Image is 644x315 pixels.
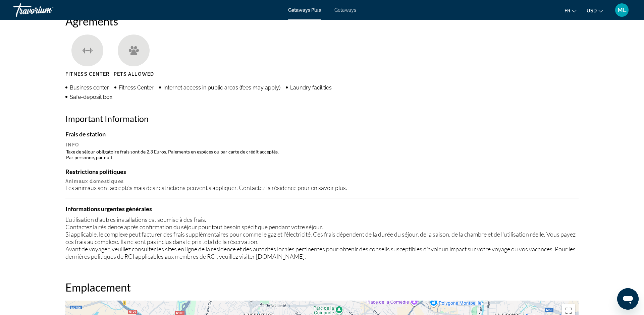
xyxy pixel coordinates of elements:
div: L'utilisation d'autres installations est soumise à des frais. Contactez la résidence après confir... [65,216,579,260]
h2: Important Information [65,114,579,124]
button: User Menu [613,3,631,17]
span: Laundry facilities [290,84,332,91]
a: Getaways Plus [288,7,321,13]
h4: Restrictions politiques [65,168,579,175]
th: Info [66,142,578,148]
span: ML [618,7,627,13]
h4: Informations urgentes générales [65,205,579,212]
a: Travorium [13,1,80,19]
span: Safe-deposit box [70,94,112,100]
td: Taxe de séjour obligatoire frais sont de 2.3 Euros. Paiements en espèces ou par carte de crédit a... [66,148,578,161]
span: Business center [70,84,109,91]
a: Getaways [334,7,356,13]
span: Fitness Center [119,84,154,91]
span: Pets Allowed [114,71,154,77]
button: Change currency [587,6,603,15]
p: Animaux domestiques [65,179,579,184]
h2: Agréments [65,14,579,28]
div: Les animaux sont acceptés mais des restrictions peuvent s'appliquer. Contactez la résidence pour ... [65,184,579,191]
button: Change language [565,6,577,15]
span: Fitness Center [65,71,109,77]
h2: Emplacement [65,280,579,294]
span: Internet access in public areas (fees may apply) [163,84,280,91]
span: fr [565,8,570,13]
h4: Frais de station [65,130,579,138]
iframe: Bouton de lancement de la fenêtre de messagerie [617,288,639,310]
span: USD [587,8,597,13]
